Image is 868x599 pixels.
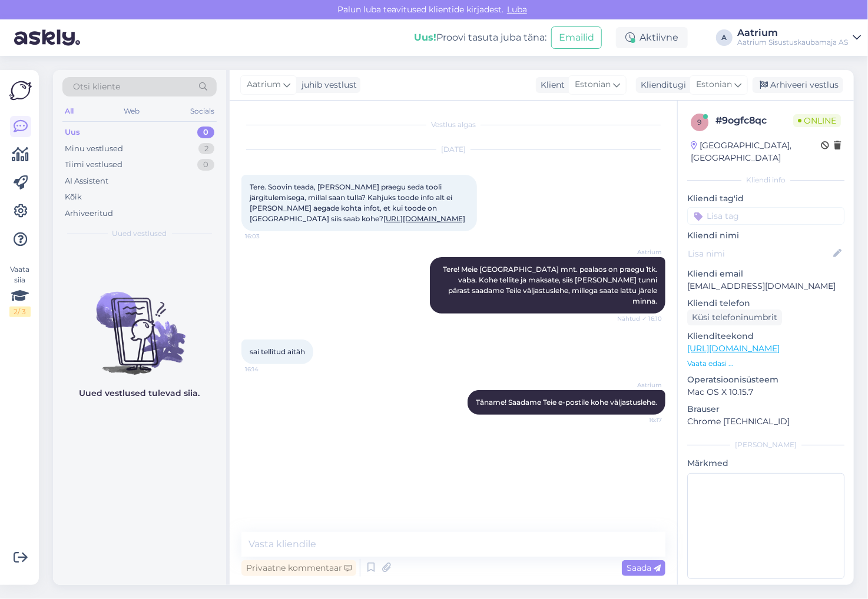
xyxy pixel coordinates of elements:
div: Aatrium Sisustuskaubamaja AS [737,38,848,47]
div: Minu vestlused [65,143,123,155]
p: Kliendi email [687,268,844,280]
span: Online [793,114,841,127]
div: Küsi telefoninumbrit [687,310,782,325]
span: Saada [627,563,661,573]
a: AatriumAatrium Sisustuskaubamaja AS [737,28,861,47]
div: Socials [188,104,217,119]
div: AI Assistent [65,175,108,187]
div: Klienditugi [636,79,686,91]
span: Otsi kliente [73,81,120,93]
p: Chrome [TECHNICAL_ID] [687,415,844,428]
div: Uus [65,127,80,138]
span: Tere! Meie [GEOGRAPHIC_DATA] mnt. pealaos on praegu 1tk. vaba. Kohe tellite ja maksate, siis [PER... [443,265,659,305]
span: Täname! Saadame Teie e-postile kohe väljastuslehe. [476,398,657,407]
div: Tiimi vestlused [65,159,122,171]
p: Uued vestlused tulevad siia. [79,387,200,400]
img: No chats [53,271,226,377]
div: juhib vestlust [297,79,357,91]
span: Luba [503,4,531,15]
div: Privaatne kommentaar [241,560,356,576]
p: Kliendi tag'id [687,192,844,205]
div: A [716,29,733,46]
div: Arhiveeri vestlus [753,77,843,93]
span: Aatrium [618,381,662,390]
div: # 9ogfc8qc [715,114,793,128]
span: Aatrium [618,248,662,257]
div: Web [122,104,143,119]
div: 2 / 3 [9,307,31,317]
div: [GEOGRAPHIC_DATA], [GEOGRAPHIC_DATA] [691,139,821,164]
p: Brauser [687,403,844,415]
span: Estonian [575,78,611,91]
p: Klienditeekond [687,330,844,342]
p: Vaata edasi ... [687,358,844,369]
button: Emailid [551,26,602,49]
div: Aktiivne [616,27,688,48]
div: All [62,104,76,119]
div: Kõik [65,191,82,203]
div: Proovi tasuta juba täna: [414,31,546,45]
div: 0 [197,127,214,138]
a: [URL][DOMAIN_NAME] [687,343,780,354]
div: 2 [198,143,214,155]
p: Mac OS X 10.15.7 [687,386,844,398]
div: Arhiveeritud [65,208,113,219]
span: 16:03 [245,232,289,241]
p: Operatsioonisüsteem [687,374,844,386]
span: Uued vestlused [112,228,167,239]
p: Kliendi telefon [687,297,844,310]
span: Nähtud ✓ 16:10 [617,314,662,323]
span: sai tellitud aitäh [250,347,305,356]
input: Lisa tag [687,207,844,225]
b: Uus! [414,32,436,43]
input: Lisa nimi [688,247,831,260]
span: Tere. Soovin teada, [PERSON_NAME] praegu seda tooli järgitulemisega, millal saan tulla? Kahjuks t... [250,182,465,223]
span: Estonian [696,78,732,91]
div: [DATE] [241,144,665,155]
p: Kliendi nimi [687,229,844,242]
div: 0 [197,159,214,171]
span: 9 [698,118,702,127]
a: [URL][DOMAIN_NAME] [383,214,465,223]
span: 16:14 [245,365,289,374]
div: Vestlus algas [241,119,665,130]
p: Märkmed [687,457,844,470]
div: Klient [536,79,565,91]
img: Askly Logo [9,79,32,102]
p: [EMAIL_ADDRESS][DOMAIN_NAME] [687,280,844,292]
div: Kliendi info [687,175,844,185]
div: [PERSON_NAME] [687,440,844,450]
div: Vaata siia [9,264,31,317]
span: Aatrium [247,78,281,91]
div: Aatrium [737,28,848,38]
span: 16:17 [618,415,662,424]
